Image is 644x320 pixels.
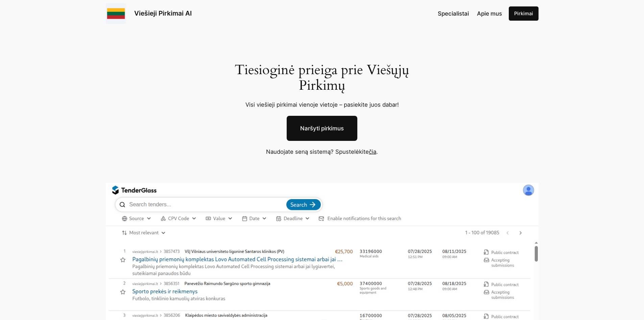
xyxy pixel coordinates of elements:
p: Visi viešieji pirkimai vienoje vietoje – pasiekite juos dabar! [226,100,418,109]
p: Naudojate seną sistemą? Spustelėkite . [217,147,427,156]
nav: Navigation [438,9,502,18]
a: Specialistai [438,9,469,18]
span: Apie mus [477,10,502,17]
img: Viešieji pirkimai logo [106,3,126,24]
a: Pirkimai [509,6,539,21]
span: Specialistai [438,10,469,17]
a: čia [369,148,376,155]
a: Viešieji Pirkimai AI [134,9,192,17]
a: Naršyti pirkimus [287,116,357,141]
h1: Tiesioginė prieiga prie Viešųjų Pirkimų [226,62,418,93]
a: Apie mus [477,9,502,18]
